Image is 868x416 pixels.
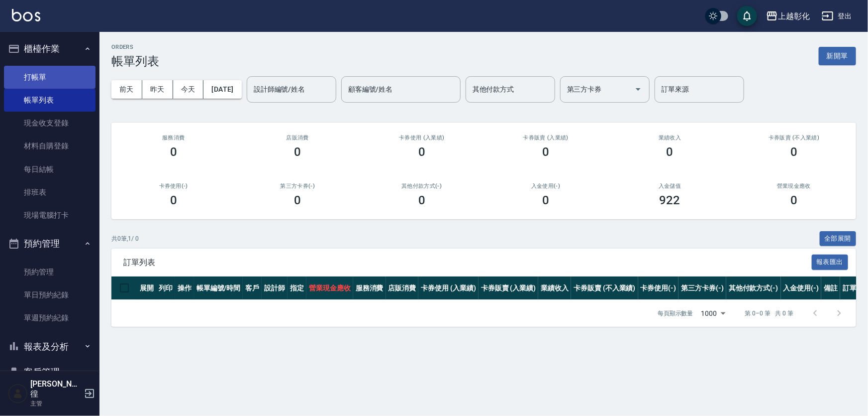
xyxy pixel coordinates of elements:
[697,300,729,327] div: 1000
[4,283,96,306] a: 單日預約紀錄
[248,183,348,189] h2: 第三方卡券(-)
[571,277,638,300] th: 卡券販賣 (不入業績)
[4,135,96,157] a: 材料自購登錄
[170,193,177,207] h3: 0
[418,193,425,207] h3: 0
[4,261,96,283] a: 預約管理
[620,135,720,141] h2: 業績收入
[660,193,680,207] h3: 922
[778,10,810,22] div: 上越彰化
[372,183,472,189] h2: 其他付款方式(-)
[111,80,142,99] button: 前天
[170,145,177,159] h3: 0
[762,6,814,26] button: 上越彰化
[111,54,159,68] h3: 帳單列表
[12,9,40,21] img: Logo
[737,6,757,26] button: save
[819,51,856,60] a: 新開單
[745,309,793,318] p: 第 0–0 筆 共 0 筆
[726,277,781,300] th: 其他付款方式(-)
[137,277,156,300] th: 展開
[620,183,720,189] h2: 入金儲值
[306,277,353,300] th: 營業現金應收
[790,145,797,159] h3: 0
[418,145,425,159] h3: 0
[542,145,549,159] h3: 0
[667,145,674,159] h3: 0
[4,359,96,385] button: 客戶管理
[678,277,726,300] th: 第三方卡券(-)
[638,277,679,300] th: 卡券使用(-)
[4,231,96,257] button: 預約管理
[812,257,849,267] a: 報表匯出
[4,181,96,204] a: 排班表
[203,80,241,99] button: [DATE]
[30,399,81,408] p: 主管
[819,47,856,65] button: 新開單
[123,258,812,268] span: 訂單列表
[243,277,262,300] th: 客戶
[542,193,549,207] h3: 0
[4,89,96,112] a: 帳單列表
[4,306,96,329] a: 單週預約紀錄
[418,277,479,300] th: 卡券使用 (入業績)
[479,277,539,300] th: 卡券販賣 (入業績)
[4,112,96,135] a: 現金收支登錄
[658,309,693,318] p: 每頁顯示數量
[496,183,596,189] h2: 入金使用(-)
[111,234,139,243] p: 共 0 筆, 1 / 0
[820,231,857,247] button: 全部展開
[111,44,159,50] h2: ORDERS
[288,277,306,300] th: 指定
[372,135,472,141] h2: 卡券使用 (入業績)
[30,379,81,399] h5: [PERSON_NAME]徨
[194,277,243,300] th: 帳單編號/時間
[744,183,845,189] h2: 營業現金應收
[123,183,224,189] h2: 卡券使用(-)
[538,277,571,300] th: 業績收入
[175,277,194,300] th: 操作
[4,158,96,181] a: 每日結帳
[156,277,175,300] th: 列印
[821,277,840,300] th: 備註
[4,204,96,227] a: 現場電腦打卡
[123,135,224,141] h3: 服務消費
[142,80,173,99] button: 昨天
[4,334,96,360] button: 報表及分析
[173,80,204,99] button: 今天
[386,277,419,300] th: 店販消費
[4,66,96,89] a: 打帳單
[818,7,856,25] button: 登出
[781,277,822,300] th: 入金使用(-)
[4,36,96,62] button: 櫃檯作業
[262,277,288,300] th: 設計師
[812,255,849,270] button: 報表匯出
[496,135,596,141] h2: 卡券販賣 (入業績)
[8,384,28,404] img: Person
[790,193,797,207] h3: 0
[353,277,386,300] th: 服務消費
[630,81,646,97] button: Open
[248,135,348,141] h2: 店販消費
[744,135,845,141] h2: 卡券販賣 (不入業績)
[294,145,301,159] h3: 0
[294,193,301,207] h3: 0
